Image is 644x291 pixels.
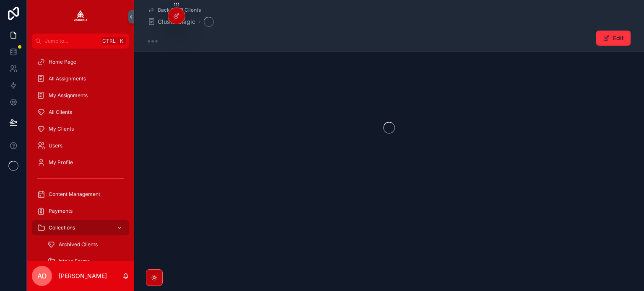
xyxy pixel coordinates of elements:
[32,220,129,235] a: Collections
[37,271,47,281] span: AO
[32,155,129,170] a: My Profile
[49,126,74,132] span: My Clients
[49,59,76,65] span: Home Page
[59,272,107,280] p: [PERSON_NAME]
[49,109,72,116] span: All Clients
[158,18,195,26] span: ClusterMagic
[49,224,75,231] span: Collections
[32,105,129,120] a: All Clients
[596,31,631,46] button: Edit
[32,88,129,103] a: My Assignments
[49,142,62,149] span: Users
[101,37,117,45] span: Ctrl
[32,33,129,49] button: Jump to...CtrlK
[49,92,88,99] span: My Assignments
[32,71,129,86] a: All Assignments
[45,38,98,44] span: Jump to...
[49,159,73,166] span: My Profile
[148,7,201,13] a: Back to All Clients
[42,237,129,252] a: Archived Clients
[74,10,87,23] img: App logo
[32,138,129,153] a: Users
[158,7,201,13] span: Back to All Clients
[32,121,129,136] a: My Clients
[32,187,129,202] a: Content Management
[59,241,98,248] span: Archived Clients
[27,49,134,261] div: scrollable content
[32,54,129,70] a: Home Page
[49,208,73,214] span: Payments
[42,254,129,269] a: Intake Forms
[118,38,125,44] span: K
[32,203,129,219] a: Payments
[59,258,90,265] span: Intake Forms
[49,191,100,198] span: Content Management
[49,75,86,82] span: All Assignments
[148,18,195,26] a: ClusterMagic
